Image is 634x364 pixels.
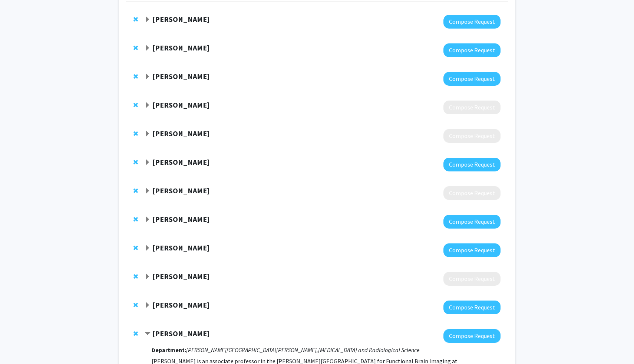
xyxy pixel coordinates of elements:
iframe: Chat [6,331,32,358]
span: Expand Jinchong Xu Bookmark [145,274,151,280]
button: Compose Request to Jinchong Xu [443,272,501,286]
span: Remove Kenneth Witwer from bookmarks [133,216,138,222]
strong: [PERSON_NAME] [152,14,209,24]
strong: [PERSON_NAME] [152,214,209,224]
button: Compose Request to Vassilis Koliatsos [443,186,501,200]
button: Compose Request to Hanseok Ko [443,301,501,314]
button: Compose Request to Ted Dawson [443,243,501,257]
span: Remove Cynthia Munro from bookmarks [133,73,138,79]
button: Compose Request to Paul Rosenberg [443,101,501,114]
button: Compose Request to Constantine Lyketsos [443,129,501,143]
button: Compose Request to Jun Hua [443,329,501,343]
strong: Department: [152,346,186,354]
strong: [PERSON_NAME] [152,72,209,81]
span: Remove Jun Hua from bookmarks [133,331,138,337]
span: Expand Kenneth Witwer Bookmark [145,217,151,223]
span: Expand Paul Rosenberg Bookmark [145,102,151,108]
span: Remove Constantine Lyketsos from bookmarks [133,131,138,137]
button: Compose Request to Kenneth Witwer [443,215,501,229]
span: Remove Jinchong Xu from bookmarks [133,273,138,279]
button: Compose Request to Cynthia Munro [443,72,501,86]
span: Remove Hanseok Ko from bookmarks [133,302,138,308]
span: Remove Ted Dawson from bookmarks [133,245,138,251]
strong: [PERSON_NAME] [152,243,209,252]
span: Expand Vassilis Koliatsos Bookmark [145,188,151,194]
span: Expand Ted Dawson Bookmark [145,245,151,251]
i: [MEDICAL_DATA] and Radiological Science [318,346,420,354]
button: Compose Request to Lee Martin [443,43,501,57]
span: Remove Vassilis Koliatsos from bookmarks [133,188,138,194]
strong: [PERSON_NAME] [152,186,209,195]
strong: [PERSON_NAME] [152,100,209,109]
i: [PERSON_NAME][GEOGRAPHIC_DATA][PERSON_NAME], [186,346,318,354]
strong: [PERSON_NAME] [152,329,209,338]
strong: [PERSON_NAME] [152,129,209,138]
span: Remove Anja Soldan from bookmarks [133,16,138,22]
strong: [PERSON_NAME] [152,272,209,281]
strong: [PERSON_NAME] [152,157,209,167]
button: Compose Request to Anja Soldan [443,15,501,29]
strong: [PERSON_NAME] [152,300,209,309]
span: Remove Paul Rosenberg from bookmarks [133,102,138,108]
span: Expand Lee Martin Bookmark [145,45,151,51]
span: Expand Hanseok Ko Bookmark [145,302,151,308]
span: Expand Vidya Kamath Bookmark [145,160,151,165]
button: Compose Request to Vidya Kamath [443,158,501,171]
strong: [PERSON_NAME] [152,43,209,52]
span: Remove Vidya Kamath from bookmarks [133,159,138,165]
span: Expand Anja Soldan Bookmark [145,17,151,23]
span: Expand Cynthia Munro Bookmark [145,74,151,80]
span: Expand Constantine Lyketsos Bookmark [145,131,151,137]
span: Contract Jun Hua Bookmark [145,331,151,337]
span: Remove Lee Martin from bookmarks [133,45,138,51]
